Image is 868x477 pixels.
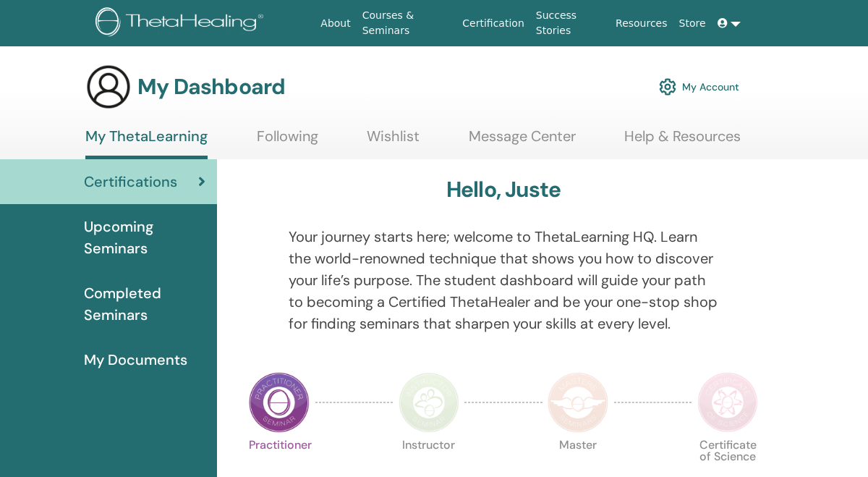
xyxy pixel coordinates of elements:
[315,10,356,37] a: About
[624,127,741,156] a: Help & Resources
[85,127,208,159] a: My ThetaLearning
[289,226,719,334] p: Your journey starts here; welcome to ThetaLearning HQ. Learn the world-renowned technique that sh...
[673,10,712,37] a: Store
[399,372,459,433] img: Instructor
[610,10,673,37] a: Resources
[85,64,132,110] img: generic-user-icon.jpg
[84,216,205,259] span: Upcoming Seminars
[659,71,739,103] a: My Account
[84,171,177,193] span: Certifications
[84,349,187,371] span: My Documents
[659,75,676,99] img: cog.svg
[249,372,310,433] img: Practitioner
[84,282,205,326] span: Completed Seminars
[446,177,561,203] h3: Hello, Juste
[95,7,268,40] img: logo.png
[530,2,610,44] a: Success Stories
[548,372,608,433] img: Master
[697,372,758,433] img: Certificate of Science
[469,127,576,156] a: Message Center
[367,127,420,156] a: Wishlist
[456,10,529,37] a: Certification
[137,74,285,100] h3: My Dashboard
[357,2,457,44] a: Courses & Seminars
[257,127,318,156] a: Following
